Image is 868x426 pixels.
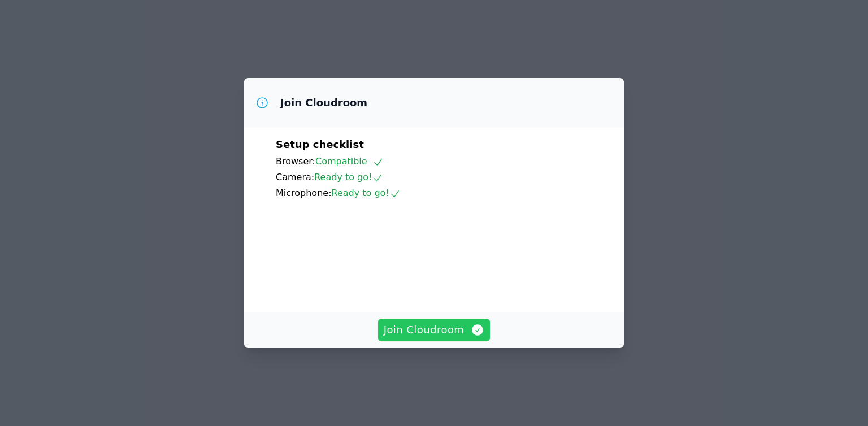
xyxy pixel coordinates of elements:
[276,188,332,198] span: Microphone:
[280,96,367,110] h3: Join Cloudroom
[276,156,315,167] span: Browser:
[384,322,485,338] span: Join Cloudroom
[315,156,384,167] span: Compatible
[378,319,491,341] button: Join Cloudroom
[276,172,314,182] span: Camera:
[332,188,401,198] span: Ready to go!
[314,172,383,182] span: Ready to go!
[276,138,364,150] span: Setup checklist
